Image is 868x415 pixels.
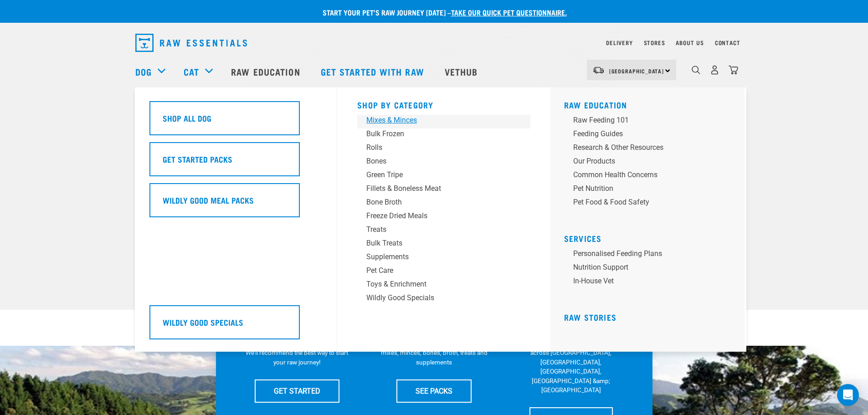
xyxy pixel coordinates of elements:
[128,30,740,56] nav: dropdown navigation
[573,115,715,126] div: Raw Feeding 101
[366,224,508,235] div: Treats
[149,183,323,224] a: Wildly Good Meal Packs
[357,100,530,108] h5: Shop By Category
[184,65,199,78] a: Cat
[729,65,738,75] img: home-icon@2x.png
[366,115,508,126] div: Mixes & Minces
[564,102,627,107] a: Raw Education
[564,248,737,262] a: Personalised Feeding Plans
[564,128,737,142] a: Feeding Guides
[573,197,715,208] div: Pet Food & Food Safety
[573,169,715,180] div: Common Health Concerns
[564,315,616,319] a: Raw Stories
[357,156,530,169] a: Bones
[357,142,530,156] a: Rolls
[692,66,700,74] img: home-icon-1@2x.png
[255,379,339,402] a: GET STARTED
[366,156,508,167] div: Bones
[357,128,530,142] a: Bulk Frozen
[564,183,737,197] a: Pet Nutrition
[135,34,247,52] img: Raw Essentials Logo
[357,279,530,292] a: Toys & Enrichment
[396,379,472,402] a: SEE PACKS
[366,128,508,139] div: Bulk Frozen
[222,53,311,90] a: Raw Education
[676,41,704,44] a: About Us
[366,169,508,180] div: Green Tripe
[357,197,530,210] a: Bone Broth
[357,224,530,238] a: Treats
[573,156,715,167] div: Our Products
[564,234,737,241] h5: Services
[366,265,508,276] div: Pet Care
[366,251,508,262] div: Supplements
[644,41,665,44] a: Stores
[564,197,737,210] a: Pet Food & Food Safety
[564,169,737,183] a: Common Health Concerns
[149,142,323,183] a: Get Started Packs
[357,238,530,251] a: Bulk Treats
[163,112,211,124] h5: Shop All Dog
[357,169,530,183] a: Green Tripe
[163,194,254,206] h5: Wildly Good Meal Packs
[564,262,737,276] a: Nutrition Support
[710,65,719,75] img: user.png
[163,316,243,328] h5: Wildly Good Specials
[366,183,508,194] div: Fillets & Boneless Meat
[357,210,530,224] a: Freeze Dried Meals
[366,292,508,303] div: Wildly Good Specials
[564,156,737,169] a: Our Products
[149,101,323,142] a: Shop All Dog
[564,115,737,128] a: Raw Feeding 101
[592,66,605,74] img: van-moving.png
[564,276,737,289] a: In-house vet
[357,265,530,279] a: Pet Care
[573,183,715,194] div: Pet Nutrition
[357,251,530,265] a: Supplements
[606,41,632,44] a: Delivery
[366,197,508,208] div: Bone Broth
[564,142,737,156] a: Research & Other Resources
[366,142,508,153] div: Rolls
[573,142,715,153] div: Research & Other Resources
[357,292,530,306] a: Wildly Good Specials
[366,279,508,290] div: Toys & Enrichment
[135,65,152,78] a: Dog
[573,128,715,139] div: Feeding Guides
[357,183,530,197] a: Fillets & Boneless Meat
[149,305,323,346] a: Wildly Good Specials
[366,210,508,221] div: Freeze Dried Meals
[715,41,740,44] a: Contact
[366,238,508,249] div: Bulk Treats
[163,153,232,165] h5: Get Started Packs
[312,53,436,90] a: Get started with Raw
[451,10,567,14] a: take our quick pet questionnaire.
[436,53,489,90] a: Vethub
[518,330,625,395] p: We have 17 stores specialising in raw pet food &amp; nutritional advice across [GEOGRAPHIC_DATA],...
[609,69,664,72] span: [GEOGRAPHIC_DATA]
[357,115,530,128] a: Mixes & Minces
[837,384,859,406] div: Open Intercom Messenger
